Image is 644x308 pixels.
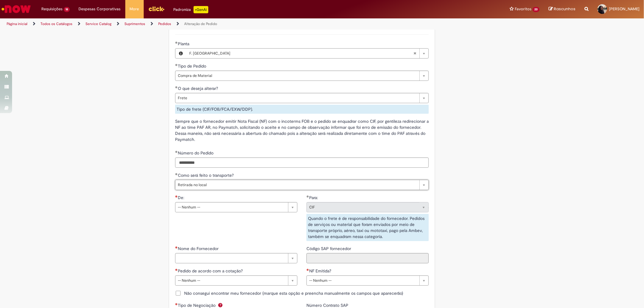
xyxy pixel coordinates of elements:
[306,214,429,241] div: Quando o frete é de responsabilidade do fornecedor. Pedidos de serviços ou material que foram env...
[178,41,191,46] span: Necessários - Planta
[306,195,319,201] label: Somente leitura - Para:
[148,4,165,13] img: click_logo_yellow_360x200.png
[186,49,428,58] a: F. [GEOGRAPHIC_DATA]Limpar campo Planta
[306,303,350,308] span: Número Contrato SAP
[174,6,208,13] div: Padroniza
[410,49,419,58] abbr: Limpar campo Planta
[41,6,62,12] span: Requisições
[309,202,416,212] span: CIF
[175,64,178,66] span: Obrigatório Preenchido
[549,6,575,12] a: Rascunhos
[40,21,72,26] a: Todos os Catálogos
[175,41,178,44] span: Obrigatório Preenchido
[609,6,639,11] span: [PERSON_NAME]
[178,173,235,178] span: Como será feito o transporte?
[184,290,403,296] span: Não consegui encontrar meu fornecedor (marque esta opção e preencha manualmente os campos que apa...
[178,63,207,69] span: Tipo de Pedido
[306,246,352,252] label: Somente leitura - Código SAP fornecedor
[64,7,70,12] span: 18
[175,246,178,249] span: Necessários
[309,268,332,274] span: NF Emitida?
[5,18,425,30] ul: Trilhas de página
[175,303,178,305] span: Necessários
[175,195,178,198] span: Necessários
[309,195,319,200] span: Somente leitura - Para:
[178,276,285,285] span: -- Nenhum --
[178,202,285,212] span: -- Nenhum --
[178,303,217,308] span: Tipo de Negociação
[217,303,224,307] span: Ajuda para Tipo de Negociação
[178,180,416,190] span: Retirada no local
[175,157,429,168] input: Número do Pedido
[309,276,416,285] span: -- Nenhum --
[130,6,139,12] span: More
[175,86,178,88] span: Obrigatório Preenchido
[178,86,219,91] span: O que deseja alterar?
[175,49,186,58] button: Planta, Visualizar este registro F. Uberlândia
[178,268,244,274] span: Pedido de acordo com a cotação?
[306,268,309,271] span: Necessários
[175,118,429,142] p: Sempre que o fornecedor emitir Nota Fiscal (NF) com o incoterms FOB e o pedido se enquadrar como ...
[189,49,413,58] span: F. [GEOGRAPHIC_DATA]
[178,150,215,156] span: Número do Pedido
[184,21,217,26] a: Alteração de Pedido
[533,7,540,12] span: 20
[175,173,178,175] span: Obrigatório Preenchido
[515,6,531,12] span: Favoritos
[178,246,220,251] span: Nome do Fornecedor
[158,21,171,26] a: Pedidos
[79,6,121,12] span: Despesas Corporativas
[306,195,309,198] span: Obrigatório Preenchido
[554,6,575,12] span: Rascunhos
[306,253,429,263] input: Código SAP fornecedor
[178,71,416,81] span: Compra de Material
[85,21,111,26] a: Service Catalog
[124,21,145,26] a: Suprimentos
[178,195,185,200] span: De:
[175,253,297,263] a: Limpar campo Nome do Fornecedor
[7,21,27,26] a: Página inicial
[178,93,416,103] span: Frete
[175,151,178,153] span: Obrigatório Preenchido
[194,6,208,13] p: +GenAi
[1,3,32,15] img: ServiceNow
[175,105,429,114] div: Tipo de frete (CIF/FOB/FCA/EXW/DDP).
[175,268,178,271] span: Necessários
